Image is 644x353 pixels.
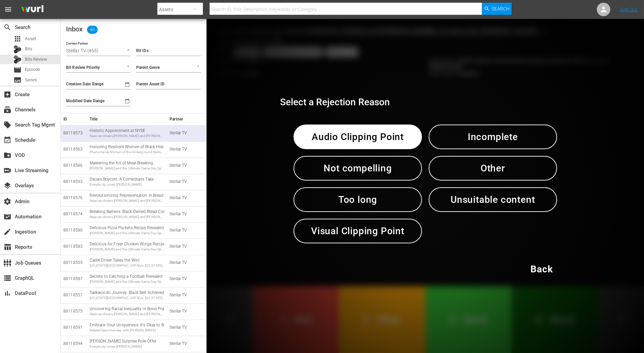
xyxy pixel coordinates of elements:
span: Live Streaming [3,166,11,174]
div: Stellar TV [170,244,201,249]
div: Breaking Barriers: Black-Owned Bread Company [90,209,164,219]
div: [PERSON_NAME] and the Ultimate Game Day Spread [90,279,164,284]
div: Stellar TV [170,227,201,233]
div: Uncovering Racial Inequality in Bond Practices [90,306,164,317]
div: Stellar TV [170,195,201,201]
button: Search [482,3,512,15]
button: Other [429,156,557,181]
button: Audio Clipping Point [294,125,422,149]
span: Unsuitable content [446,191,540,208]
div: Eddie Murphy's Surprise Role Offer [90,338,164,349]
span: Search [3,23,11,31]
button: Visual Clipping Point [294,219,422,243]
div: 88118575 [63,308,84,314]
span: Schedule [3,136,11,144]
span: Automation [3,213,11,221]
div: Secrets to Catching a Football Revealed [90,274,164,284]
span: Create [3,90,11,99]
button: Open [195,63,202,70]
div: Bits [13,45,22,53]
div: [PERSON_NAME] and the Ultimate Game Day Spread [90,166,164,171]
span: Series [13,76,22,84]
span: Overlays [3,182,11,190]
span: Not compelling [311,160,404,176]
div: 88118574 [63,211,84,217]
button: Not compelling [294,156,422,181]
div: Phenomenal Women of the Underground Railroad [90,150,164,155]
span: 40 [87,27,98,32]
h2: Select a Rejection Reason [280,97,390,108]
span: DataPool [3,289,11,297]
div: 88118557 [63,292,84,298]
span: GraphQL [3,274,11,282]
span: Episode [13,66,22,74]
div: [PERSON_NAME] and the Ultimate Game Day Spread [90,231,164,236]
button: Too long [294,187,422,212]
div: 88118583 [63,244,84,249]
span: Back [530,261,553,277]
button: Open [125,47,131,53]
div: 88118591 [63,325,84,330]
span: Admin [3,197,11,206]
div: Stellar TV [170,211,201,217]
div: 88118593 [63,179,84,185]
span: Bits [25,46,32,52]
span: Series [25,77,37,83]
span: Search [492,3,510,15]
div: Stellar TV [170,292,201,298]
div: 88118555 [63,260,84,266]
div: Stellar TV [170,341,201,347]
div: Stellar TV [170,260,201,266]
span: Visual Clipping Point [311,223,404,239]
div: Masterclass interview with [PERSON_NAME] [90,328,164,333]
span: Ingestion [3,228,11,236]
h2: Inbox [66,24,99,35]
button: Unsuitable content [429,187,557,212]
div: Stellar TV [170,179,201,185]
span: Too long [311,191,404,208]
th: Title [87,113,167,125]
div: Revolutionizing Representation in Bread Making [90,193,164,203]
div: [US_STATE][GEOGRAPHIC_DATA] vs. [US_STATE] A&T University [90,263,164,268]
div: Stellar TV [170,163,201,168]
span: Other [446,160,540,176]
div: [PERSON_NAME] and the Ultimate Game Day Spread [90,247,164,252]
span: Incomplete [446,129,540,145]
div: Bits Review [13,55,22,63]
div: [US_STATE][GEOGRAPHIC_DATA] vs. [US_STATE] A&T University [90,296,164,300]
div: Cadet Driver Takes the Win! [90,257,164,268]
div: Stellar TV [170,308,201,314]
span: Search Tag Mgmt [3,121,11,129]
span: Channels [3,106,11,114]
span: VOD [3,151,11,159]
div: Stellar TV [170,276,201,282]
div: 88118563 [63,146,84,152]
div: 88118573 [63,130,84,136]
button: Incomplete [429,125,557,149]
div: Stellar TV [170,146,201,152]
span: Reports [3,243,11,251]
span: Bits Review [25,56,47,63]
div: Race car drivers [PERSON_NAME] and [PERSON_NAME]; screenwriter [PERSON_NAME]; [90,198,164,203]
div: 88118580 [63,227,84,233]
div: Race car drivers [PERSON_NAME] and [PERSON_NAME]; screenwriter [PERSON_NAME]; [90,215,164,219]
th: Partner [167,113,206,125]
div: Taekwondo Journey: Black Belt Achieved! [90,290,164,300]
div: Oscars Boycott: A Comedian's Take [90,176,164,187]
span: Job Queues [3,259,11,267]
span: Asset [13,35,22,43]
div: Delicious Air Fryer Chicken Wings Recipe [90,241,164,252]
div: Mastering the Art of Meat Breaking [90,160,164,171]
span: Asset [25,35,36,42]
img: ans4CAIJ8jUAAAAAAAAAAAAAAAAAAAAAAAAgQb4GAAAAAAAAAAAAAAAAAAAAAAAAJMjXAAAAAAAAAAAAAAAAAAAAAAAAgAT5G... [16,2,49,18]
div: 88118586 [63,163,84,168]
div: Stellar TV [170,130,201,136]
button: Back [513,257,570,281]
a: Sign Out [620,7,638,12]
div: Race car drivers [PERSON_NAME] and [PERSON_NAME]; screenwriter [PERSON_NAME]; [90,134,164,138]
span: Episode [25,66,40,73]
div: Everybody Loves [PERSON_NAME] [90,182,164,187]
div: Delicious Pizza Pockets Recipe Revealed [90,225,164,236]
div: 88118594 [63,341,84,347]
div: Historic Appointment at NYSE [90,128,164,138]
